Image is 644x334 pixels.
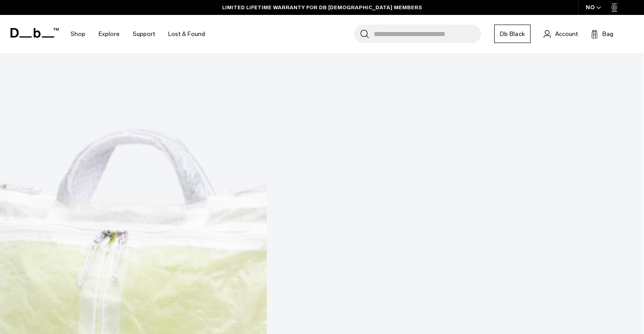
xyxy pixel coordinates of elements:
a: LIMITED LIFETIME WARRANTY FOR DB [DEMOGRAPHIC_DATA] MEMBERS [222,4,422,11]
button: Bag [591,29,613,39]
nav: Main Navigation [64,15,212,53]
a: Lost & Found [168,18,205,50]
a: Account [544,29,578,39]
span: Bag [602,29,613,39]
a: Db Black [494,25,531,43]
a: Explore [99,18,120,50]
a: Shop [71,18,85,50]
span: Account [555,29,578,39]
a: Support [133,18,155,50]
